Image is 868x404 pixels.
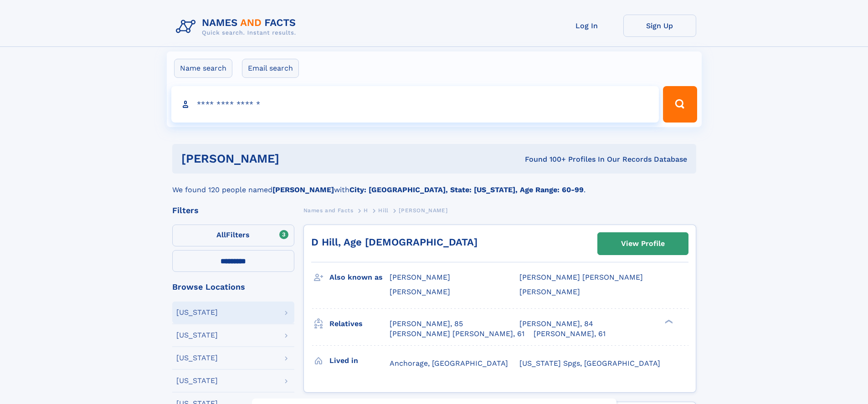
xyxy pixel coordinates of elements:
[519,273,643,281] span: [PERSON_NAME] [PERSON_NAME]
[176,354,218,362] div: [US_STATE]
[176,309,218,316] div: [US_STATE]
[172,15,303,39] img: Logo Names and Facts
[176,377,218,384] div: [US_STATE]
[364,205,368,216] a: H
[390,359,508,368] span: Anchorage, [GEOGRAPHIC_DATA]
[364,207,368,214] span: H
[519,287,580,296] span: [PERSON_NAME]
[378,205,388,216] a: Hill
[172,225,294,246] label: Filters
[390,319,463,329] a: [PERSON_NAME], 85
[519,359,660,368] span: [US_STATE] Spgs, [GEOGRAPHIC_DATA]
[663,86,697,123] button: Search Button
[399,207,447,214] span: [PERSON_NAME]
[623,15,696,37] a: Sign Up
[172,206,294,215] div: Filters
[329,353,390,368] h3: Lived in
[181,153,402,164] h1: [PERSON_NAME]
[172,174,696,195] div: We found 120 people named with .
[349,185,584,194] b: City: [GEOGRAPHIC_DATA], State: [US_STATE], Age Range: 60-99
[534,329,606,339] a: [PERSON_NAME], 61
[378,207,388,214] span: Hill
[171,86,659,123] input: search input
[390,287,450,296] span: [PERSON_NAME]
[176,332,218,339] div: [US_STATE]
[272,185,334,194] b: [PERSON_NAME]
[172,283,294,291] div: Browse Locations
[598,233,688,255] a: View Profile
[519,319,593,329] a: [PERSON_NAME], 84
[329,270,390,285] h3: Also known as
[303,205,354,216] a: Names and Facts
[663,318,673,324] div: ❯
[329,316,390,332] h3: Relatives
[311,236,478,248] a: D Hill, Age [DEMOGRAPHIC_DATA]
[216,230,226,239] span: All
[621,233,665,254] div: View Profile
[402,154,687,164] div: Found 100+ Profiles In Our Records Database
[242,59,299,78] label: Email search
[390,273,450,281] span: [PERSON_NAME]
[174,59,232,78] label: Name search
[550,15,623,37] a: Log In
[390,329,524,339] a: [PERSON_NAME] [PERSON_NAME], 61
